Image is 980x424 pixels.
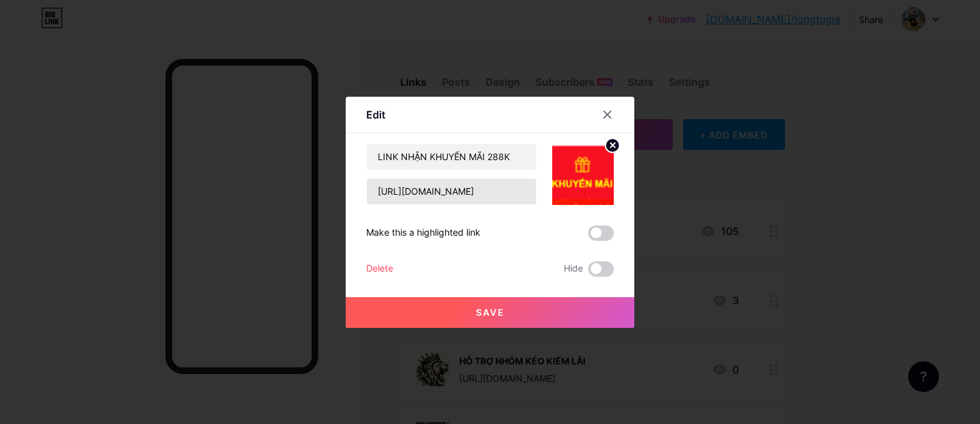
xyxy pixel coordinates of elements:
input: Title [367,144,536,170]
div: Edit [366,107,385,122]
input: URL [367,179,536,204]
span: Save [476,307,505,318]
div: Make this a highlighted link [366,225,480,241]
img: link_thumbnail [552,143,614,205]
button: Save [346,297,634,328]
div: Delete [366,261,393,277]
span: Hide [564,261,583,277]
